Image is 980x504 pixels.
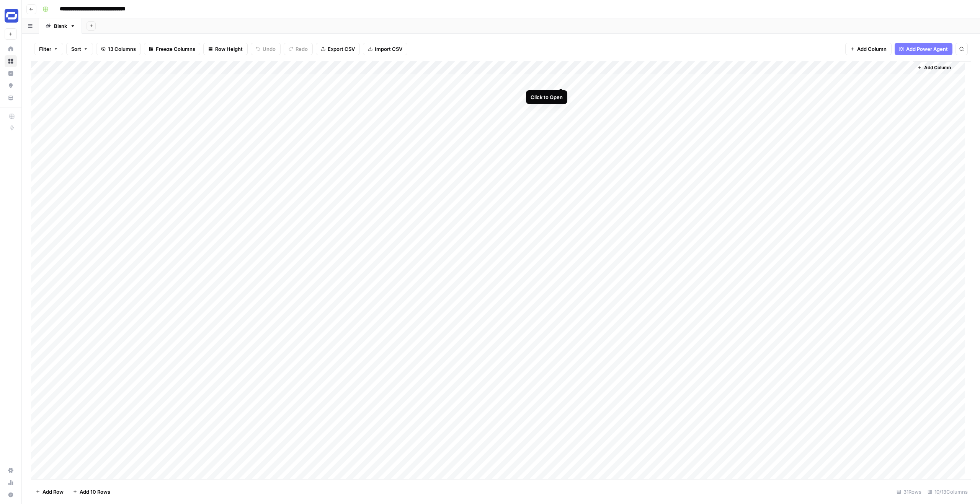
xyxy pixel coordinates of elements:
[893,486,924,498] div: 31 Rows
[5,67,17,80] a: Insights
[96,43,141,55] button: 13 Columns
[5,80,17,92] a: Opportunities
[66,43,93,55] button: Sort
[5,55,17,67] a: Browse
[5,43,17,55] a: Home
[203,43,248,55] button: Row Height
[284,43,313,55] button: Redo
[5,489,17,501] button: Help + Support
[906,45,948,53] span: Add Power Agent
[108,45,136,53] span: 13 Columns
[42,488,64,496] span: Add Row
[363,43,407,55] button: Import CSV
[39,18,82,34] a: Blank
[68,486,115,498] button: Add 10 Rows
[251,43,281,55] button: Undo
[5,464,17,476] a: Settings
[215,45,243,53] span: Row Height
[5,6,17,25] button: Workspace: Synthesia
[71,45,81,53] span: Sort
[34,43,63,55] button: Filter
[924,64,951,71] span: Add Column
[5,9,18,23] img: Synthesia Logo
[80,488,110,496] span: Add 10 Rows
[5,476,17,489] a: Usage
[924,486,971,498] div: 10/13 Columns
[328,45,355,53] span: Export CSV
[316,43,360,55] button: Export CSV
[857,45,887,53] span: Add Column
[914,63,954,73] button: Add Column
[31,486,68,498] button: Add Row
[375,45,402,53] span: Import CSV
[156,45,195,53] span: Freeze Columns
[845,43,892,55] button: Add Column
[895,43,952,55] button: Add Power Agent
[144,43,200,55] button: Freeze Columns
[39,45,51,53] span: Filter
[54,22,67,30] div: Blank
[263,45,276,53] span: Undo
[5,92,17,104] a: Your Data
[296,45,308,53] span: Redo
